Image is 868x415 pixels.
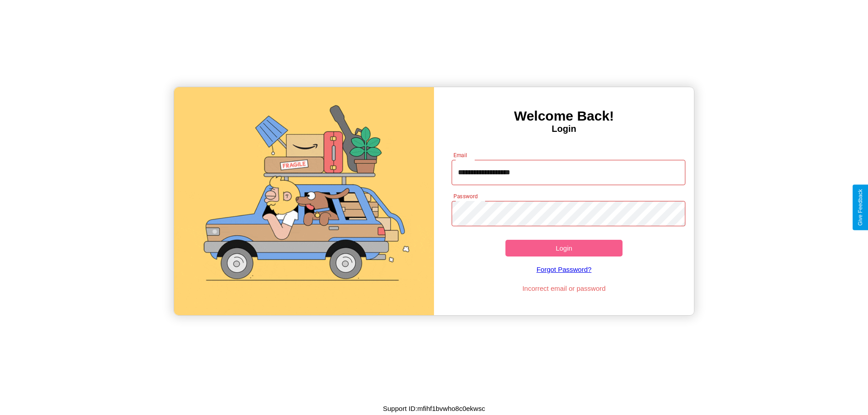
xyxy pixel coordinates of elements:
div: Give Feedback [857,189,863,226]
button: Login [505,240,623,256]
h3: Welcome Back! [434,108,694,124]
h4: Login [434,124,694,134]
p: Incorrect email or password [447,282,681,294]
label: Email [453,151,467,159]
img: gif [174,87,434,315]
label: Password [453,192,477,200]
a: Forgot Password? [447,256,681,282]
p: Support ID: mfihf1bvwho8c0ekwsc [383,402,485,415]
